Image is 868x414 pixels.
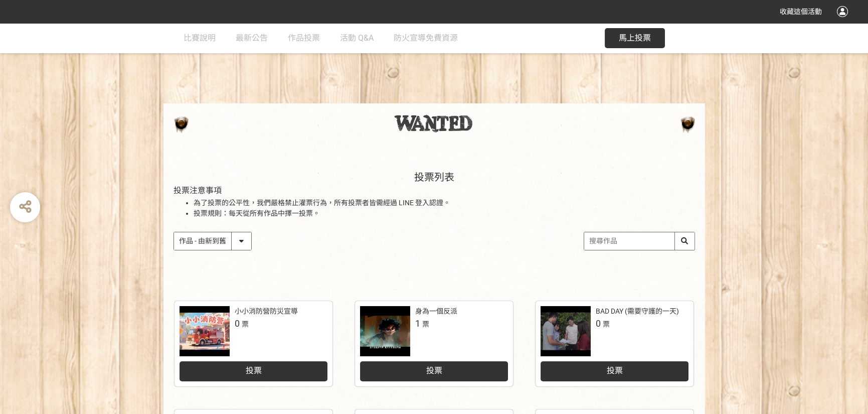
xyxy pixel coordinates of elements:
div: 身為一個反派 [415,306,457,317]
a: BAD DAY (需要守護的一天)0票投票 [536,301,693,386]
span: 1 [415,318,420,329]
li: 投票規則：每天從所有作品中擇一投票。 [194,208,695,219]
a: 小小消防營防災宣導0票投票 [175,301,332,386]
span: 票 [242,320,249,328]
a: 防火宣導免費資源 [394,23,458,53]
a: 比賽說明 [184,23,216,53]
span: 作品投票 [288,33,320,43]
span: 收藏這個活動 [780,8,822,16]
span: 比賽說明 [184,33,216,43]
div: 小小消防營防災宣導 [235,306,298,317]
span: 0 [596,318,601,329]
a: 作品投票 [288,23,320,53]
span: 投票 [426,366,442,375]
a: 活動 Q&A [340,23,374,53]
button: 馬上投票 [605,28,665,48]
span: 馬上投票 [619,33,651,43]
span: 投票 [606,366,622,375]
span: 票 [603,320,610,328]
div: BAD DAY (需要守護的一天) [596,306,679,317]
span: 防火宣導免費資源 [394,33,458,43]
input: 搜尋作品 [584,232,695,250]
span: 投票注意事項 [173,186,222,195]
span: 活動 Q&A [340,33,374,43]
span: 票 [422,320,429,328]
span: 投票 [245,366,261,375]
h1: 投票列表 [173,171,695,183]
span: 最新公告 [236,33,268,43]
li: 為了投票的公平性，我們嚴格禁止灌票行為，所有投票者皆需經過 LINE 登入認證。 [194,198,695,208]
span: 0 [235,318,240,329]
a: 最新公告 [236,23,268,53]
a: 身為一個反派1票投票 [355,301,513,386]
